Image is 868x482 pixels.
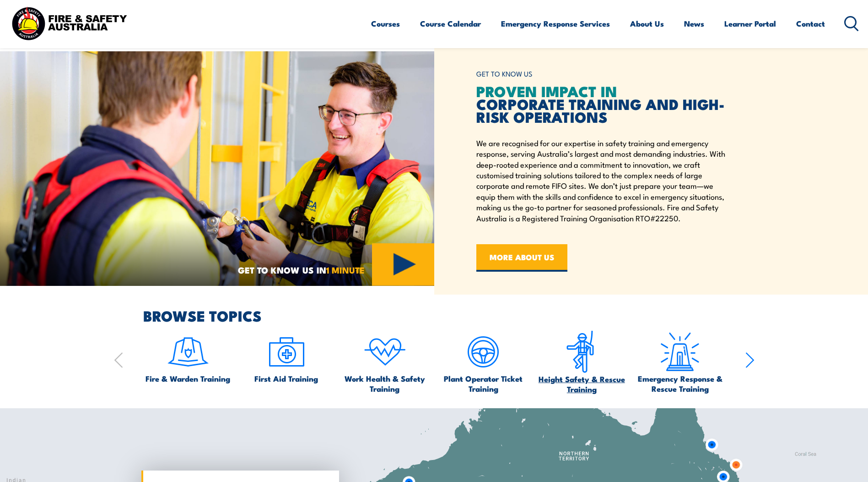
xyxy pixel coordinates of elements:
[438,373,528,394] span: Plant Operator Ticket Training
[476,84,727,123] h2: CORPORATE TRAINING AND HIGH-RISK OPERATIONS
[635,373,725,394] span: Emergency Response & Rescue Training
[462,330,505,373] img: icon-5
[265,330,308,373] img: icon-2
[363,330,406,373] img: icon-4
[560,330,603,374] img: icon-6
[630,11,664,36] a: About Us
[326,263,365,276] strong: 1 MINUTE
[371,11,400,36] a: Courses
[238,266,365,274] span: GET TO KNOW US IN
[476,244,567,272] a: MORE ABOUT US
[796,11,825,36] a: Contact
[143,309,755,322] h2: BROWSE TOPICS
[340,373,430,394] span: Work Health & Safety Training
[476,66,727,82] h6: GET TO KNOW US
[254,373,318,383] span: First Aid Training
[254,330,318,383] a: First Aid Training
[476,79,617,102] span: PROVEN IMPACT IN
[146,373,230,383] span: Fire & Warden Training
[167,330,210,373] img: icon-1
[438,330,528,394] a: Plant Operator Ticket Training
[420,11,481,36] a: Course Calendar
[340,330,430,394] a: Work Health & Safety Training
[635,330,725,394] a: Emergency Response & Rescue Training
[476,137,727,223] p: We are recognised for our expertise in safety training and emergency response, serving Australia’...
[537,374,626,394] span: Height Safety & Rescue Training
[658,330,701,373] img: Emergency Response Icon
[684,11,704,36] a: News
[537,330,626,394] a: Height Safety & Rescue Training
[146,330,230,383] a: Fire & Warden Training
[724,11,776,36] a: Learner Portal
[501,11,610,36] a: Emergency Response Services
